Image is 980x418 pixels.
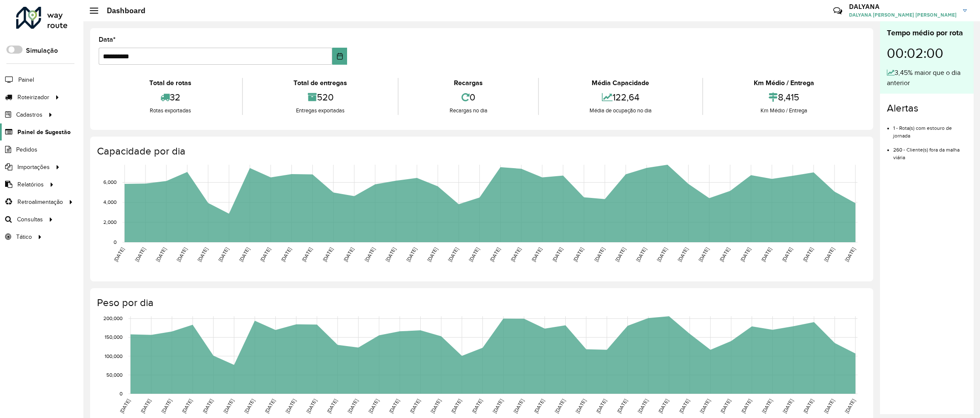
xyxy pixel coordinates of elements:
text: 100,000 [105,353,122,359]
text: 150,000 [105,335,122,340]
text: [DATE] [530,246,543,263]
text: [DATE] [243,398,256,414]
text: [DATE] [160,398,173,414]
button: Choose Date [332,48,347,65]
text: [DATE] [802,398,815,414]
li: 1 - Rota(s) com estouro de jornada [893,118,967,140]
text: [DATE] [238,246,251,263]
text: [DATE] [781,246,793,263]
text: [DATE] [656,246,668,263]
text: [DATE] [844,398,856,414]
span: DALYANA [PERSON_NAME] [PERSON_NAME] [849,11,957,19]
text: [DATE] [259,246,271,263]
text: [DATE] [471,398,483,414]
text: [DATE] [492,398,504,414]
text: 2,000 [103,219,117,225]
text: [DATE] [739,246,752,263]
text: [DATE] [572,246,584,263]
text: [DATE] [119,398,131,414]
text: [DATE] [551,246,564,263]
div: Média de ocupação no dia [541,106,700,115]
text: [DATE] [677,246,689,263]
text: [DATE] [823,398,835,414]
text: 6,000 [103,180,117,185]
span: Painel [18,75,34,84]
text: [DATE] [614,246,627,263]
text: [DATE] [823,246,835,263]
text: [DATE] [155,246,167,263]
span: Pedidos [16,145,37,154]
text: [DATE] [802,246,814,263]
h2: Dashboard [98,6,145,15]
div: Entregas exportadas [245,106,396,115]
span: Cadastros [16,110,43,119]
a: Contato Rápido [829,2,847,20]
text: 0 [114,239,117,245]
text: [DATE] [489,246,501,263]
text: [DATE] [760,246,772,263]
text: [DATE] [301,246,313,263]
text: [DATE] [513,398,525,414]
text: [DATE] [409,398,421,414]
text: 200,000 [103,316,122,321]
text: [DATE] [678,398,690,414]
div: Tempo médio por rota [887,27,967,39]
text: [DATE] [510,246,522,263]
text: [DATE] [285,398,297,414]
text: [DATE] [197,246,209,263]
div: 520 [245,88,396,106]
text: [DATE] [176,246,188,263]
div: Críticas? Dúvidas? Elogios? Sugestões? Entre em contato conosco! [732,3,820,26]
text: [DATE] [202,398,214,414]
div: Rotas exportadas [101,106,240,115]
text: [DATE] [342,246,355,263]
text: [DATE] [113,246,125,263]
text: [DATE] [134,246,146,263]
text: [DATE] [363,246,376,263]
text: [DATE] [593,246,605,263]
text: [DATE] [575,398,587,414]
h4: Alertas [887,102,967,115]
text: 4,000 [103,200,117,205]
text: 50,000 [106,372,122,378]
text: [DATE] [844,246,856,263]
div: Total de rotas [101,78,240,88]
text: [DATE] [699,398,711,414]
text: [DATE] [405,246,418,263]
text: [DATE] [367,398,380,414]
div: 00:02:00 [887,39,967,68]
text: [DATE] [554,398,566,414]
text: [DATE] [782,398,794,414]
div: 8,415 [705,88,863,106]
text: [DATE] [637,398,649,414]
span: Consultas [17,215,43,224]
text: [DATE] [140,398,152,414]
span: Importações [17,163,50,172]
span: Retroalimentação [17,198,63,206]
text: [DATE] [616,398,628,414]
text: [DATE] [635,246,647,263]
div: 32 [101,88,240,106]
div: Total de entregas [245,78,396,88]
div: 0 [401,88,536,106]
text: [DATE] [430,398,442,414]
text: [DATE] [698,246,710,263]
label: Simulação [26,46,58,56]
text: [DATE] [468,246,480,263]
text: [DATE] [181,398,193,414]
text: [DATE] [326,398,338,414]
span: Tático [16,232,32,241]
text: [DATE] [657,398,669,414]
text: [DATE] [533,398,545,414]
text: [DATE] [347,398,359,414]
div: Km Médio / Entrega [705,106,863,115]
div: Recargas no dia [401,106,536,115]
h3: DALYANA [849,3,957,11]
span: Painel de Sugestão [17,128,71,137]
text: [DATE] [719,398,732,414]
text: [DATE] [305,398,318,414]
text: [DATE] [740,398,752,414]
text: [DATE] [388,398,400,414]
text: [DATE] [280,246,292,263]
text: [DATE] [264,398,276,414]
